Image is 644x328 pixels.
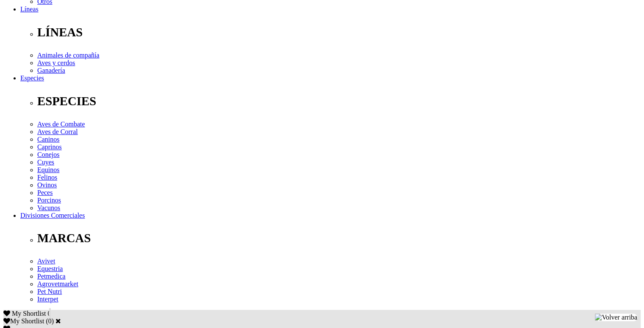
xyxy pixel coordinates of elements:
[37,143,62,150] a: Caprinos
[4,236,146,324] iframe: Brevo live chat
[37,25,641,39] p: LÍNEAS
[37,120,85,128] a: Aves de Combate
[20,212,85,219] a: Divisiones Comerciales
[3,317,44,325] label: My Shortlist
[37,204,60,211] a: Vacunos
[37,189,53,196] a: Peces
[37,136,59,143] a: Caninos
[37,94,641,108] p: ESPECIES
[20,5,39,13] a: Líneas
[37,52,100,59] a: Animales de compañía
[37,231,641,245] p: MARCAS
[37,128,78,135] a: Aves de Corral
[37,197,61,204] a: Porcinos
[37,166,59,173] a: Equinos
[37,174,57,181] a: Felinos
[37,159,54,166] a: Cuyes
[37,67,65,74] a: Ganadería
[37,59,75,66] a: Aves y cerdos
[595,314,637,321] img: Volver arriba
[37,151,59,158] a: Conejos
[20,74,44,82] a: Especies
[37,181,57,189] a: Ovinos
